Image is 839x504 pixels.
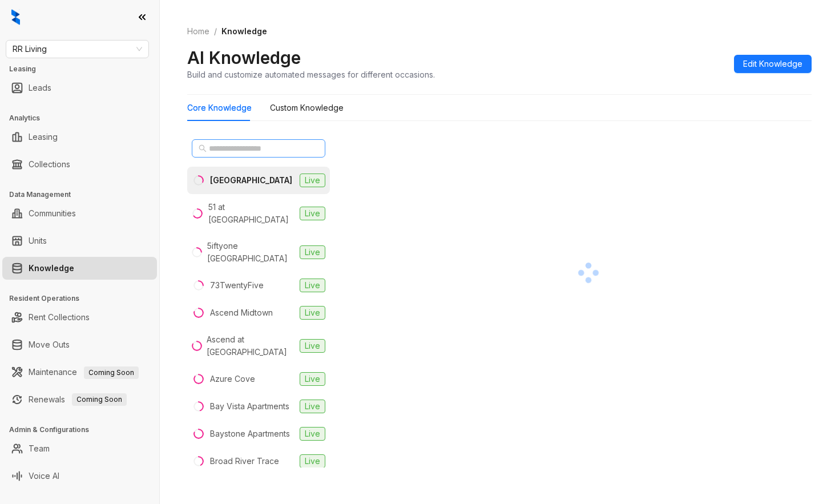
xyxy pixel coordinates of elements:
[270,102,344,114] div: Custom Knowledge
[29,153,70,176] a: Collections
[2,306,157,329] li: Rent Collections
[9,189,159,200] h3: Data Management
[300,427,325,441] span: Live
[84,366,139,379] span: Coming Soon
[2,76,157,99] li: Leads
[300,339,325,353] span: Live
[2,465,157,487] li: Voice AI
[29,465,59,487] a: Voice AI
[2,153,157,176] li: Collections
[210,174,292,187] div: [GEOGRAPHIC_DATA]
[300,279,325,292] span: Live
[9,113,159,123] h3: Analytics
[214,25,217,38] li: /
[185,25,212,38] a: Home
[29,202,76,225] a: Communities
[2,361,157,384] li: Maintenance
[210,279,264,292] div: 73TwentyFive
[29,76,51,99] a: Leads
[29,229,47,252] a: Units
[743,58,802,70] span: Edit Knowledge
[208,201,295,226] div: 51 at [GEOGRAPHIC_DATA]
[221,26,267,36] span: Knowledge
[187,102,252,114] div: Core Knowledge
[210,455,279,467] div: Broad River Trace
[72,393,127,406] span: Coming Soon
[13,41,142,58] span: RR Living
[300,454,325,468] span: Live
[2,126,157,148] li: Leasing
[2,388,157,411] li: Renewals
[300,245,325,259] span: Live
[2,257,157,280] li: Knowledge
[187,47,301,68] h2: AI Knowledge
[9,64,159,74] h3: Leasing
[210,400,289,413] div: Bay Vista Apartments
[9,425,159,435] h3: Admin & Configurations
[29,437,50,460] a: Team
[29,333,70,356] a: Move Outs
[300,372,325,386] span: Live
[11,9,20,25] img: logo
[29,257,74,280] a: Knowledge
[2,333,157,356] li: Move Outs
[210,373,255,385] div: Azure Cove
[2,202,157,225] li: Communities
[300,174,325,187] span: Live
[29,388,127,411] a: RenewalsComing Soon
[2,229,157,252] li: Units
[210,428,290,440] div: Baystone Apartments
[9,293,159,304] h3: Resident Operations
[207,333,295,358] div: Ascend at [GEOGRAPHIC_DATA]
[199,144,207,152] span: search
[29,126,58,148] a: Leasing
[300,400,325,413] span: Live
[210,307,273,319] div: Ascend Midtown
[187,68,435,80] div: Build and customize automated messages for different occasions.
[300,306,325,320] span: Live
[29,306,90,329] a: Rent Collections
[300,207,325,220] span: Live
[207,240,295,265] div: 5iftyone [GEOGRAPHIC_DATA]
[734,55,812,73] button: Edit Knowledge
[2,437,157,460] li: Team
